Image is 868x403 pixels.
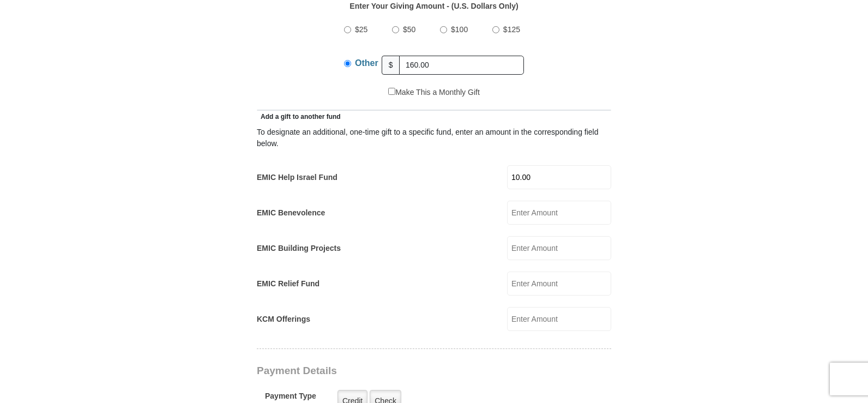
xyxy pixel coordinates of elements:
[355,25,367,34] span: $25
[257,243,341,254] label: EMIC Building Projects
[503,25,520,34] span: $125
[507,201,611,225] input: Enter Amount
[257,127,611,149] div: To designate an additional, one-time gift to a specific fund, enter an amount in the correspondin...
[257,365,535,377] h3: Payment Details
[507,165,611,189] input: Enter Amount
[451,25,468,34] span: $100
[257,278,320,290] label: EMIC Relief Fund
[257,172,337,183] label: EMIC Help Israel Fund
[399,56,524,75] input: Other Amount
[257,113,341,121] span: Add a gift to another fund
[355,58,378,68] span: Other
[388,88,395,95] input: Make This a Monthly Gift
[388,87,480,98] label: Make This a Monthly Gift
[507,307,611,331] input: Enter Amount
[507,272,611,296] input: Enter Amount
[507,236,611,260] input: Enter Amount
[403,25,415,34] span: $50
[257,207,325,219] label: EMIC Benevolence
[382,56,400,75] span: $
[349,2,518,10] strong: Enter Your Giving Amount - (U.S. Dollars Only)
[257,314,310,325] label: KCM Offerings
